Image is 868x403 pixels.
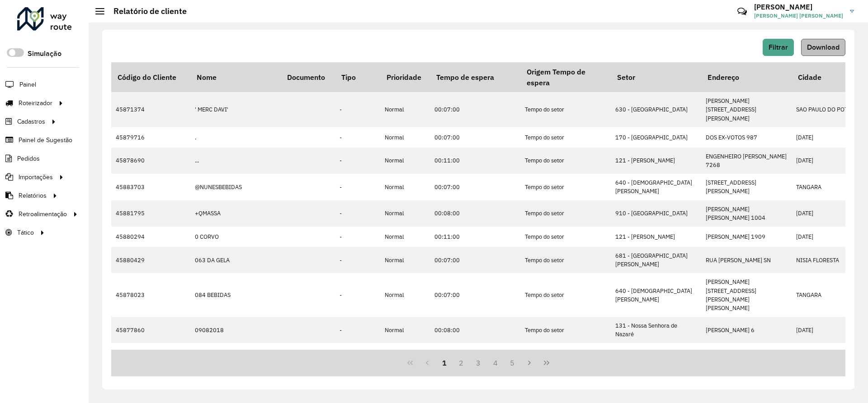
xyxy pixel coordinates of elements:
button: 5 [504,354,521,371]
td: Normal [380,200,430,227]
button: Download [801,39,845,56]
td: Tempo do setor [520,174,611,200]
td: 00:08:00 [430,317,520,343]
td: 910 - [GEOGRAPHIC_DATA] [611,200,701,227]
td: @NUNESBEBIDAS [190,174,281,200]
td: Normal [380,92,430,127]
span: Roteirizador [19,98,52,108]
td: 45879716 [111,127,190,148]
span: Pedidos [17,154,40,163]
td: 0 CORVO [190,227,281,247]
td: 681 - [GEOGRAPHIC_DATA][PERSON_NAME] [611,247,701,273]
th: Tipo [335,62,380,92]
td: 00:07:00 [430,247,520,273]
span: Download [807,43,840,51]
td: [PERSON_NAME] 6 [701,317,792,343]
td: Normal [380,148,430,174]
span: Painel [19,80,36,89]
td: Cadastro do cliente [520,343,611,363]
td: 45880429 [111,247,190,273]
td: 00:07:00 [430,273,520,317]
td: 00:11:00 [430,148,520,174]
a: Contato Rápido [732,2,752,21]
td: 084 BEBIDAS [190,273,281,317]
td: 063 DA GELA [190,247,281,273]
td: 45865574 [111,343,190,363]
td: 45883703 [111,174,190,200]
td: 640 - [DEMOGRAPHIC_DATA][PERSON_NAME] [611,273,701,317]
td: 45881795 [111,200,190,227]
button: Last Page [538,354,555,371]
th: Endereço [701,62,792,92]
td: 170 - [GEOGRAPHIC_DATA] [611,127,701,148]
button: 3 [470,354,487,371]
td: 00:07:00 [430,174,520,200]
span: Retroalimentação [19,209,67,219]
td: 630 - [GEOGRAPHIC_DATA] [611,92,701,127]
td: - [335,247,380,273]
th: Nome [190,62,281,92]
td: Normal [380,247,430,273]
td: 1 2 DUZIA GASTROBAR [190,343,281,363]
td: Tempo do setor [520,200,611,227]
td: Tempo do setor [520,273,611,317]
td: [STREET_ADDRESS][PERSON_NAME] [701,174,792,200]
span: Filtrar [769,43,788,51]
span: Cadastros [17,117,45,126]
span: Importações [19,172,53,182]
button: 1 [436,354,453,371]
td: 00:00:00 [430,343,520,363]
td: Tempo do setor [520,148,611,174]
td: - [335,343,380,363]
td: 131 - Nossa Senhora de Nazaré [611,317,701,343]
td: 09082018 [190,317,281,343]
td: Normal [380,127,430,148]
span: Painel de Sugestão [19,135,72,145]
td: 00:07:00 [430,92,520,127]
td: 121 - [PERSON_NAME] [611,227,701,247]
td: Normal [380,273,430,317]
th: Origem Tempo de espera [520,62,611,92]
td: RUA [PERSON_NAME] SN [701,247,792,273]
td: 121 - [PERSON_NAME] [611,148,701,174]
td: Normal [380,317,430,343]
td: Tempo do setor [520,247,611,273]
td: - [335,200,380,227]
td: 45880294 [111,227,190,247]
td: Normal [380,343,430,363]
td: DOS EX-VOTOS 987 [701,127,792,148]
td: - [335,317,380,343]
th: Setor [611,62,701,92]
td: 640 - [DEMOGRAPHIC_DATA][PERSON_NAME] [611,174,701,200]
td: - [335,227,380,247]
td: - [335,174,380,200]
td: Tempo do setor [520,317,611,343]
td: Tempo do setor [520,127,611,148]
button: Filtrar [763,39,794,56]
td: Normal [380,174,430,200]
td: ' MERC DAVI' [190,92,281,127]
td: Normal [380,227,430,247]
th: Documento [281,62,335,92]
td: 45878690 [111,148,190,174]
h2: Relatório de cliente [104,6,187,16]
td: 45878023 [111,273,190,317]
td: - [335,148,380,174]
th: Prioridade [380,62,430,92]
td: [PERSON_NAME] 1909 [701,227,792,247]
td: - [335,127,380,148]
td: ... [190,148,281,174]
td: 45877860 [111,317,190,343]
button: 4 [487,354,504,371]
span: [PERSON_NAME] [PERSON_NAME] [754,12,843,20]
td: [PERSON_NAME] 2920 340 [701,343,792,363]
td: - [335,92,380,127]
td: [PERSON_NAME] [PERSON_NAME] 1004 [701,200,792,227]
button: Next Page [521,354,538,371]
th: Tempo de espera [430,62,520,92]
span: Tático [17,228,34,237]
td: - [335,273,380,317]
td: [PERSON_NAME][STREET_ADDRESS][PERSON_NAME][PERSON_NAME] [701,273,792,317]
th: Código do Cliente [111,62,190,92]
td: 45871374 [111,92,190,127]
